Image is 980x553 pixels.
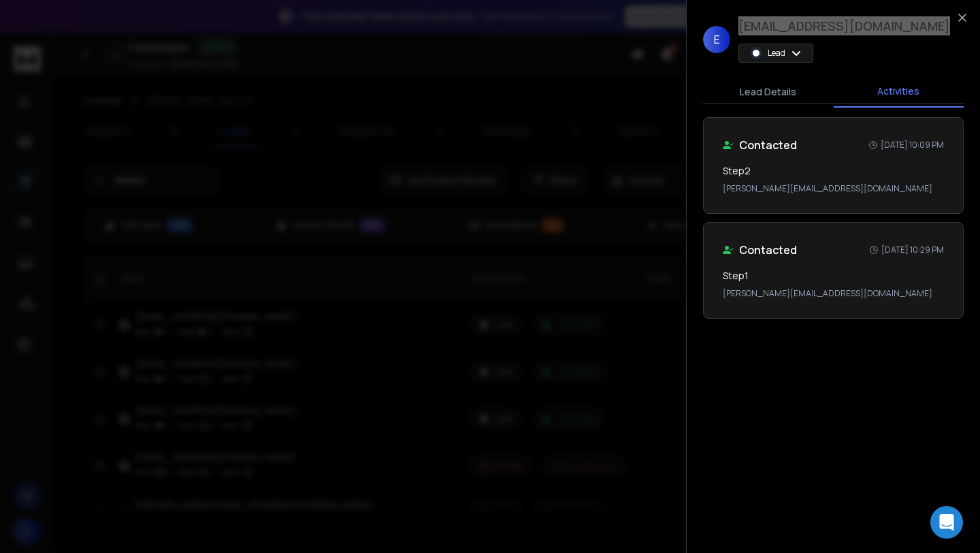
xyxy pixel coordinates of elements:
span: E [703,26,730,53]
button: Activities [834,76,964,108]
p: [DATE] 10:29 PM [881,244,944,255]
div: Open Intercom Messenger [930,506,963,539]
button: Lead Details [703,77,834,107]
p: [PERSON_NAME][EMAIL_ADDRESS][DOMAIN_NAME] [723,288,944,299]
div: Contacted [723,242,797,258]
div: Contacted [723,137,797,153]
p: Lead [768,48,785,59]
h3: Step 1 [723,269,749,283]
h3: Step 2 [723,164,751,178]
p: [PERSON_NAME][EMAIL_ADDRESS][DOMAIN_NAME] [723,183,944,194]
h1: [EMAIL_ADDRESS][DOMAIN_NAME] [738,16,950,35]
p: [DATE] 10:09 PM [881,140,944,151]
